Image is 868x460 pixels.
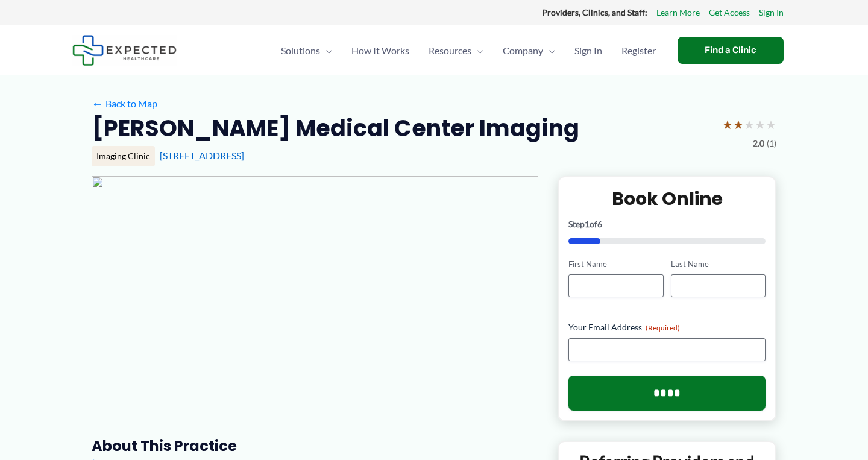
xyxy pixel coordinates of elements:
[597,219,602,229] span: 6
[568,259,663,270] label: First Name
[722,113,733,136] span: ★
[767,136,776,151] span: (1)
[733,113,744,136] span: ★
[766,113,776,136] span: ★
[543,30,555,72] span: Menu Toggle
[678,37,784,64] a: Find a Clinic
[160,150,244,161] a: [STREET_ADDRESS]
[753,136,764,151] span: 2.0
[419,30,493,72] a: ResourcesMenu Toggle
[759,5,784,20] a: Sign In
[92,146,155,166] div: Imaging Clinic
[565,30,612,72] a: Sign In
[92,95,157,113] a: ←Back to Map
[72,35,177,66] img: Expected Healthcare Logo - side, dark font, small
[542,7,647,17] strong: Providers, Clinics, and Staff:
[568,187,766,210] h2: Book Online
[755,113,766,136] span: ★
[709,5,750,20] a: Get Access
[92,113,579,143] h2: [PERSON_NAME] Medical Center Imaging
[744,113,755,136] span: ★
[585,219,590,229] span: 1
[92,436,538,455] h3: About this practice
[574,30,602,72] span: Sign In
[612,30,665,72] a: Register
[281,30,320,72] span: Solutions
[320,30,332,72] span: Menu Toggle
[646,323,680,332] span: (Required)
[342,30,419,72] a: How It Works
[429,30,471,72] span: Resources
[471,30,483,72] span: Menu Toggle
[503,30,543,72] span: Company
[493,30,565,72] a: CompanyMenu Toggle
[92,98,103,109] span: ←
[621,30,656,72] span: Register
[351,30,409,72] span: How It Works
[656,5,700,20] a: Learn More
[568,220,766,228] p: Step of
[671,259,766,270] label: Last Name
[568,321,766,333] label: Your Email Address
[271,30,665,72] nav: Primary Site Navigation
[271,30,342,72] a: SolutionsMenu Toggle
